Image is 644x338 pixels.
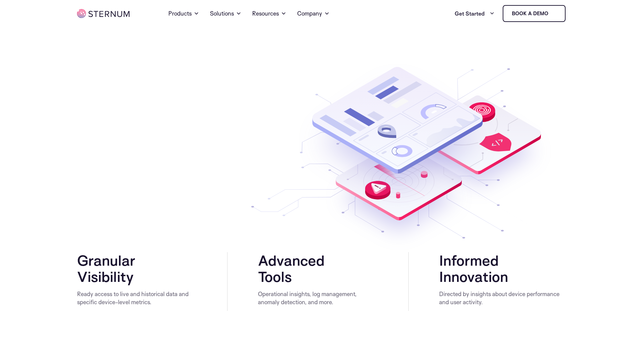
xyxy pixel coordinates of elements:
a: Solutions [210,1,241,26]
a: Company [297,1,330,26]
p: Ready access to live and historical data and specific device-level metrics. [77,290,197,306]
a: Resources [252,1,286,26]
img: sternum iot [551,11,556,16]
a: Products [168,1,199,26]
a: Book a demo [503,5,566,22]
h2: Advanced Tools [258,252,378,285]
h2: Informed Innovation [439,252,567,285]
p: Directed by insights about device performance and user activity. [439,290,567,306]
p: Operational insights, log management, anomaly detection, and more. [258,290,378,306]
img: sternum iot [77,9,129,18]
a: Get Started [455,7,495,20]
img: Continuous Monitoring [251,61,555,252]
h2: Granular Visibility [77,252,197,285]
